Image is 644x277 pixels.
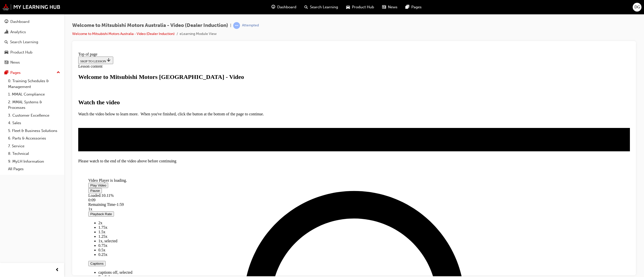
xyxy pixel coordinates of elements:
div: Product Hub [10,50,32,55]
li: eLearning Module View [180,31,217,37]
span: Search Learning [310,4,338,10]
div: Dashboard [10,19,29,25]
a: Dashboard [2,17,62,26]
a: 6. Parts & Accessories [6,134,62,142]
a: 8. Technical [6,150,62,158]
a: Search Learning [2,37,62,47]
a: 0. Training Schedules & Management [6,77,62,90]
a: 7. Service [6,142,62,150]
span: up-icon [57,69,60,76]
span: search-icon [5,40,8,44]
span: chart-icon [5,30,8,34]
span: Product Hub [352,4,374,10]
a: news-iconNews [378,2,401,12]
strong: Watch the video [2,49,44,56]
a: guage-iconDashboard [267,2,300,12]
span: pages-icon [5,71,8,75]
a: All Pages [6,165,62,173]
div: Pages [10,70,21,76]
a: 9. MyLH Information [6,158,62,165]
h1: Welcome to Mitsubishi Motors [GEOGRAPHIC_DATA] - Video [2,24,554,30]
a: 2. MMAL Systems & Processes [6,98,62,112]
img: mmal [3,4,60,10]
a: Analytics [2,27,62,37]
span: prev-icon [55,267,59,273]
span: Dashboard [277,4,296,10]
a: search-iconSearch Learning [300,2,342,12]
span: Pages [411,4,422,10]
div: Search Learning [10,39,38,45]
span: Welcome to Mitsubishi Motors Australia - Video (Dealer Induction) [72,23,228,28]
div: Attempted [242,23,259,28]
span: car-icon [346,4,350,10]
a: 3. Customer Excellence [6,112,62,119]
a: News [2,58,62,67]
div: Please watch to the end of the video above before continuing [2,109,554,113]
a: pages-iconPages [401,2,426,12]
span: guage-icon [271,4,275,10]
button: Pages [2,68,62,77]
a: 4. Sales [6,119,62,127]
span: learningRecordVerb_ATTEMPT-icon [233,22,240,29]
button: DG [633,3,641,12]
div: News [10,60,20,65]
span: News [388,4,397,10]
a: 5. Fleet & Business Solutions [6,127,62,135]
p: Watch the video below to learn more. When you've finished, click the button at the bottom of the ... [2,62,554,66]
div: Analytics [10,29,26,35]
button: DashboardAnalyticsSearch LearningProduct HubNews [2,16,62,68]
a: 1. MMAL Compliance [6,90,62,98]
div: Top of page [2,2,554,7]
a: car-iconProduct Hub [342,2,378,12]
span: Lesson content [2,14,26,18]
span: pages-icon [406,4,409,10]
span: news-icon [5,60,8,65]
button: SKIP TO LESSON [2,7,37,14]
span: guage-icon [5,20,8,24]
span: DG [634,4,640,10]
a: Welcome to Mitsubishi Motors Australia - Video (Dealer Induction) [72,32,175,36]
span: search-icon [304,4,308,10]
span: news-icon [382,4,386,10]
span: SKIP TO LESSON [4,9,35,13]
span: | [230,23,231,28]
span: car-icon [5,50,8,55]
a: Product Hub [2,48,62,57]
